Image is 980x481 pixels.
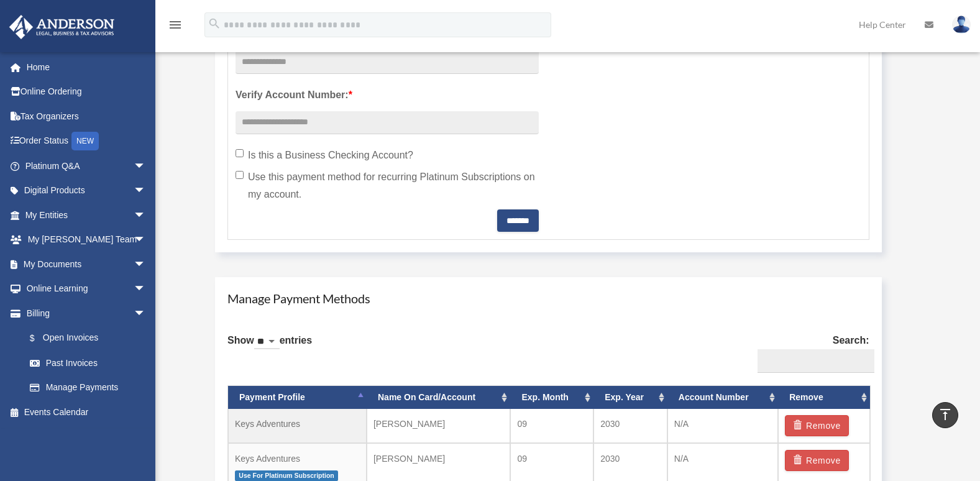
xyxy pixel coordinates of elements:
th: Exp. Month: activate to sort column ascending [510,386,593,409]
i: vertical_align_top [938,407,953,422]
a: Tax Organizers [9,104,165,129]
a: Digital Productsarrow_drop_down [9,178,165,203]
i: menu [168,17,183,32]
span: arrow_drop_down [134,252,158,277]
a: Home [9,55,165,80]
a: Events Calendar [9,400,165,424]
a: Billingarrow_drop_down [9,301,165,326]
th: Account Number: activate to sort column ascending [667,386,778,409]
label: Show entries [227,332,312,362]
td: [PERSON_NAME] [367,409,511,443]
a: $Open Invoices [17,326,165,351]
a: Platinum Q&Aarrow_drop_down [9,153,165,178]
th: Payment Profile: activate to sort column descending [228,386,367,409]
span: arrow_drop_down [134,203,158,228]
a: vertical_align_top [932,402,958,428]
label: Is this a Business Checking Account? [236,147,539,164]
button: Remove [785,450,849,471]
input: Search: [758,349,874,373]
input: Use this payment method for recurring Platinum Subscriptions on my account. [236,171,244,179]
span: arrow_drop_down [134,178,158,204]
span: $ [37,331,43,346]
label: Verify Account Number: [236,86,539,104]
span: arrow_drop_down [134,301,158,326]
label: Use this payment method for recurring Platinum Subscriptions on my account. [236,168,539,203]
button: Remove [785,415,849,436]
a: menu [168,22,183,32]
a: Manage Payments [17,375,158,400]
th: Remove: activate to sort column ascending [778,386,869,409]
span: arrow_drop_down [134,277,158,302]
td: 2030 [593,409,667,443]
i: search [208,17,221,30]
img: User Pic [952,16,971,34]
div: NEW [71,132,99,150]
a: My Documentsarrow_drop_down [9,252,165,277]
td: Keys Adventures [228,409,367,443]
th: Exp. Year: activate to sort column ascending [593,386,667,409]
th: Name On Card/Account: activate to sort column ascending [367,386,511,409]
select: Showentries [254,335,280,349]
h4: Manage Payment Methods [227,290,869,307]
a: My Entitiesarrow_drop_down [9,203,165,227]
span: arrow_drop_down [134,227,158,253]
a: Order StatusNEW [9,129,165,154]
label: Search: [753,332,869,373]
td: 09 [510,409,593,443]
a: My [PERSON_NAME] Teamarrow_drop_down [9,227,165,252]
a: Online Learningarrow_drop_down [9,277,165,301]
a: Past Invoices [17,350,165,375]
img: Anderson Advisors Platinum Portal [6,15,118,39]
span: arrow_drop_down [134,153,158,179]
a: Online Ordering [9,80,165,104]
span: Use For Platinum Subscription [235,470,338,481]
input: Is this a Business Checking Account? [236,149,244,157]
td: N/A [667,409,778,443]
